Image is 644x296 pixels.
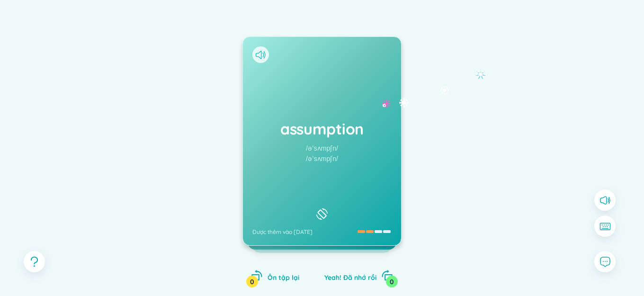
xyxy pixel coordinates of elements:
button: question [24,251,45,272]
div: /əˈsʌmpʃn/ [306,143,338,153]
div: 0 [246,276,258,287]
span: Ôn tập lại [268,273,299,282]
span: rotate-left [251,269,263,281]
span: Yeah! Đã nhớ rồi [324,273,376,282]
span: rotate-right [381,269,393,281]
div: Được thêm vào [DATE] [252,228,313,236]
span: question [28,256,40,268]
div: /əˈsʌmpʃn/ [306,153,338,164]
div: 0 [386,276,398,287]
h1: assumption [252,118,392,139]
